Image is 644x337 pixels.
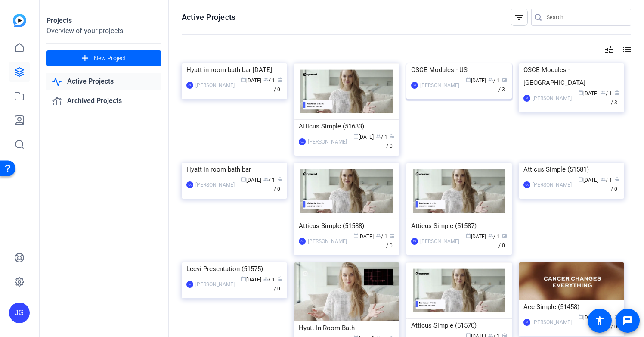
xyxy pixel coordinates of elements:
[390,233,395,238] span: radio
[195,181,235,189] div: [PERSON_NAME]
[614,90,619,95] span: radio
[498,78,507,93] span: / 3
[274,78,282,93] span: / 0
[578,177,583,182] span: calendar_today
[182,12,235,22] h1: Active Projects
[277,77,282,82] span: radio
[411,82,418,89] div: JG
[547,12,624,22] input: Search
[533,181,572,189] div: [PERSON_NAME]
[523,319,530,326] div: JG
[46,26,161,36] div: Overview of your projects
[308,137,347,146] div: [PERSON_NAME]
[94,54,126,63] span: New Project
[186,262,282,275] div: Leevi Presentation (51575)
[611,90,619,106] span: / 3
[46,92,161,110] a: Archived Projects
[386,234,395,249] span: / 0
[601,177,612,183] span: / 1
[353,134,359,139] span: calendar_today
[594,315,605,326] mat-icon: accessibility
[186,82,193,89] div: CA
[263,276,269,281] span: group
[514,12,524,22] mat-icon: filter_list
[411,238,418,245] div: CA
[299,138,306,145] div: CA
[46,50,161,66] button: New Project
[523,163,619,176] div: Atticus Simple (51581)
[80,53,90,64] mat-icon: add
[277,276,282,281] span: radio
[390,134,395,139] span: radio
[376,233,381,238] span: group
[186,63,282,76] div: Hyatt in room bath bar [DATE]
[241,77,246,82] span: calendar_today
[578,177,598,183] span: [DATE]
[353,134,374,140] span: [DATE]
[488,77,493,82] span: group
[578,314,583,319] span: calendar_today
[241,277,261,283] span: [DATE]
[376,134,387,140] span: / 1
[274,277,282,292] span: / 0
[241,78,261,84] span: [DATE]
[420,81,459,90] div: [PERSON_NAME]
[604,44,614,55] mat-icon: tune
[9,303,30,323] div: JG
[523,63,619,89] div: OSCE Modules - [GEOGRAPHIC_DATA]
[46,73,161,90] a: Active Projects
[420,237,459,246] div: [PERSON_NAME]
[411,319,507,332] div: Atticus Simple (51570)
[498,234,507,249] span: / 0
[466,77,471,82] span: calendar_today
[186,181,193,188] div: CA
[466,233,471,238] span: calendar_today
[263,177,269,182] span: group
[601,177,606,182] span: group
[488,78,500,84] span: / 1
[601,315,612,321] span: / 1
[578,90,598,97] span: [DATE]
[376,234,387,240] span: / 1
[488,234,500,240] span: / 1
[13,14,26,27] img: blue-gradient.svg
[299,238,306,245] div: CA
[353,234,374,240] span: [DATE]
[277,177,282,182] span: radio
[488,233,493,238] span: group
[523,95,530,102] div: JG
[186,163,282,176] div: Hyatt in room bath bar
[299,219,395,232] div: Atticus Simple (51588)
[353,233,359,238] span: calendar_today
[614,177,619,182] span: radio
[241,177,261,183] span: [DATE]
[466,234,486,240] span: [DATE]
[274,177,282,192] span: / 0
[376,134,381,139] span: group
[46,16,161,26] div: Projects
[466,78,486,84] span: [DATE]
[386,134,395,149] span: / 0
[263,77,269,82] span: group
[578,90,583,95] span: calendar_today
[578,315,598,321] span: [DATE]
[611,315,619,330] span: / 0
[601,90,606,95] span: group
[614,314,619,319] span: radio
[241,276,246,281] span: calendar_today
[621,44,631,55] mat-icon: list
[195,280,235,289] div: [PERSON_NAME]
[263,177,275,183] span: / 1
[263,78,275,84] span: / 1
[411,219,507,232] div: Atticus Simple (51587)
[611,177,619,192] span: / 0
[411,63,507,76] div: OSCE Modules - US
[299,321,395,334] div: Hyatt In Room Bath
[186,281,193,288] div: JG
[523,300,619,313] div: Ace Simple (51458)
[308,237,347,246] div: [PERSON_NAME]
[523,181,530,188] div: CA
[241,177,246,182] span: calendar_today
[263,277,275,283] span: / 1
[195,81,235,90] div: [PERSON_NAME]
